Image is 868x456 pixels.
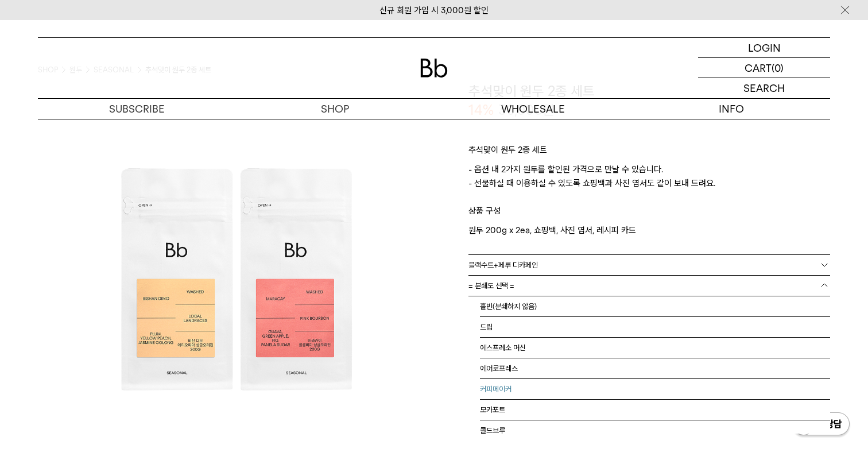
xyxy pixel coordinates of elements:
p: WHOLESALE [434,99,632,119]
a: SHOP [236,99,434,119]
li: 콜드브루 [480,420,830,441]
p: - 옵션 내 2가지 원두를 할인된 가격으로 만날 수 있습니다. - 선물하실 때 이용하실 수 있도록 쇼핑백과 사진 엽서도 같이 보내 드려요. [468,163,830,204]
a: CART (0) [698,58,830,78]
li: 에스프레소 머신 [480,338,830,358]
p: INFO [632,99,830,119]
li: 모카포트 [480,400,830,420]
p: (0) [772,58,784,78]
li: 에어로프레스 [480,358,830,379]
li: 커피메이커 [480,379,830,400]
p: SEARCH [743,78,785,98]
a: LOGIN [698,38,830,58]
p: LOGIN [748,38,781,57]
a: 신규 회원 가입 시 3,000원 할인 [379,5,489,16]
img: 로고 [420,59,448,78]
p: CART [745,58,772,78]
span: = 분쇄도 선택 = [468,276,514,296]
p: 추석맞이 원두 2종 세트 [468,143,830,163]
p: 원두 200g x 2ea, 쇼핑백, 사진 엽서, 레시피 카드 [468,223,830,237]
p: 상품 구성 [468,204,830,223]
span: 블랙수트+페루 디카페인 [468,255,538,275]
li: 드립 [480,317,830,338]
li: 홀빈(분쇄하지 않음) [480,296,830,317]
a: SUBSCRIBE [38,99,236,119]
